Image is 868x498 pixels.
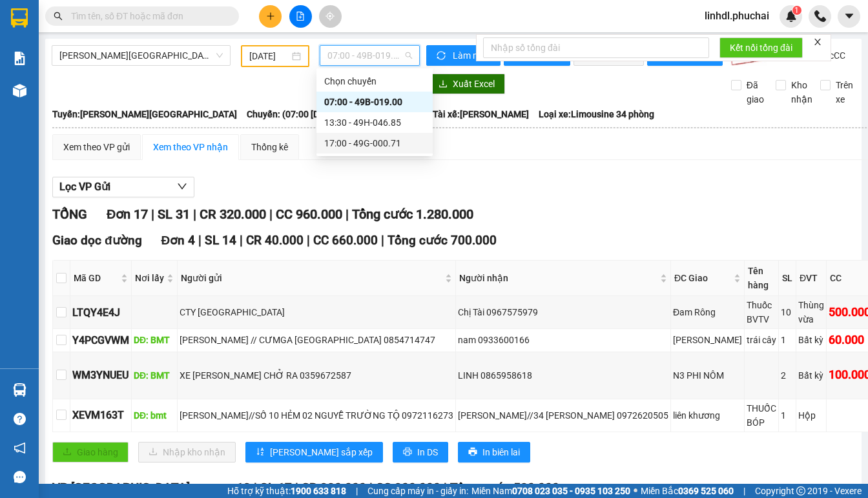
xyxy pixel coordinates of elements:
[59,179,110,195] span: Lọc VP Gửi
[367,484,468,498] span: Cung cấp máy in - giấy in:
[72,304,129,321] div: LTQY4E4J
[673,333,742,347] div: [PERSON_NAME]
[352,206,473,222] span: Tổng cước 1.280.000
[786,78,818,106] span: Kho nhận
[356,484,358,498] span: |
[439,79,448,90] span: download
[838,5,860,28] button: caret-down
[792,6,801,15] sup: 1
[641,484,734,498] span: Miền Bắc
[673,305,742,319] div: Đam Rông
[346,206,349,222] span: |
[785,10,797,22] img: icon-new-feature
[450,481,559,495] span: Tổng cước 580.000
[134,333,175,347] div: DĐ: BMT
[70,296,132,329] td: LTQY4E4J
[813,37,822,46] span: close
[295,481,298,495] span: |
[240,233,243,248] span: |
[426,45,501,66] button: syncLàm mới
[796,486,805,495] span: copyright
[316,71,433,92] div: Chọn chuyến
[324,136,425,150] div: 17:00 - 49G-000.71
[52,442,129,463] button: uploadGiao hàng
[52,109,237,119] b: Tuyến: [PERSON_NAME][GEOGRAPHIC_DATA]
[376,481,440,495] span: CC 300.000
[52,481,190,495] span: VP [GEOGRAPHIC_DATA]
[313,233,378,248] span: CC 660.000
[134,368,175,383] div: DĐ: BMT
[673,368,742,383] div: N3 PHI NÔM
[678,486,734,496] strong: 0369 525 060
[13,383,26,397] img: warehouse-icon
[453,48,490,63] span: Làm mới
[393,442,448,463] button: printerIn DS
[135,271,164,285] span: Nơi lấy
[180,305,453,319] div: CTY [GEOGRAPHIC_DATA]
[324,74,425,88] div: Chọn chuyến
[246,233,304,248] span: CR 40.000
[193,206,196,222] span: |
[483,37,709,58] input: Nhập số tổng đài
[134,408,175,423] div: DĐ: bmt
[52,206,87,222] span: TỔNG
[200,206,266,222] span: CR 320.000
[153,140,228,154] div: Xem theo VP nhận
[14,471,26,483] span: message
[458,408,668,423] div: [PERSON_NAME]//34 [PERSON_NAME] 0972620505
[459,271,657,285] span: Người nhận
[324,95,425,109] div: 07:00 - 49B-019.00
[634,488,637,493] span: ⚪️
[14,442,26,454] span: notification
[458,305,668,319] div: Chị Tài 0967575979
[251,140,288,154] div: Thống kê
[296,12,305,21] span: file-add
[444,481,447,495] span: |
[161,233,196,248] span: Đơn 4
[14,413,26,425] span: question-circle
[54,12,63,21] span: search
[70,329,132,352] td: Y4PCGVWM
[694,8,780,24] span: linhdl.phuchai
[70,399,132,432] td: XEVM163T
[266,12,275,21] span: plus
[798,298,824,326] div: Thùng vừa
[781,305,794,319] div: 10
[458,442,530,463] button: printerIn biên lai
[471,484,630,498] span: Miền Nam
[180,333,453,347] div: [PERSON_NAME] // CƯMGA [GEOGRAPHIC_DATA] 0854714747
[138,442,236,463] button: downloadNhập kho nhận
[745,261,779,296] th: Tên hàng
[324,115,425,130] div: 13:30 - 49H-046.85
[798,408,824,423] div: Hộp
[794,6,799,15] span: 1
[227,484,346,498] span: Hỗ trợ kỹ thuật:
[276,206,342,222] span: CC 960.000
[291,486,346,496] strong: 1900 633 818
[453,77,495,91] span: Xuất Excel
[205,233,236,248] span: SL 14
[741,78,769,106] span: Đã giao
[831,78,858,106] span: Trên xe
[433,107,529,121] span: Tài xế: [PERSON_NAME]
[781,408,794,423] div: 1
[674,271,731,285] span: ĐC Giao
[482,445,520,459] span: In biên lai
[11,8,28,28] img: logo-vxr
[730,41,792,55] span: Kết nối tổng đài
[269,206,273,222] span: |
[673,408,742,423] div: liên khương
[71,9,223,23] input: Tìm tên, số ĐT hoặc mã đơn
[781,333,794,347] div: 1
[63,140,130,154] div: Xem theo VP gửi
[249,49,289,63] input: 10/09/2025
[289,5,312,28] button: file-add
[180,408,453,423] div: [PERSON_NAME]//SỐ 10 HẺM 02 NGUYỄ TRƯỜNG TỘ 0972116273
[458,333,668,347] div: nam 0933600166
[254,481,257,495] span: |
[209,481,251,495] span: Đơn 13
[198,233,201,248] span: |
[781,368,794,383] div: 2
[59,46,223,65] span: Gia Lai - Đà Lạt
[151,206,154,222] span: |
